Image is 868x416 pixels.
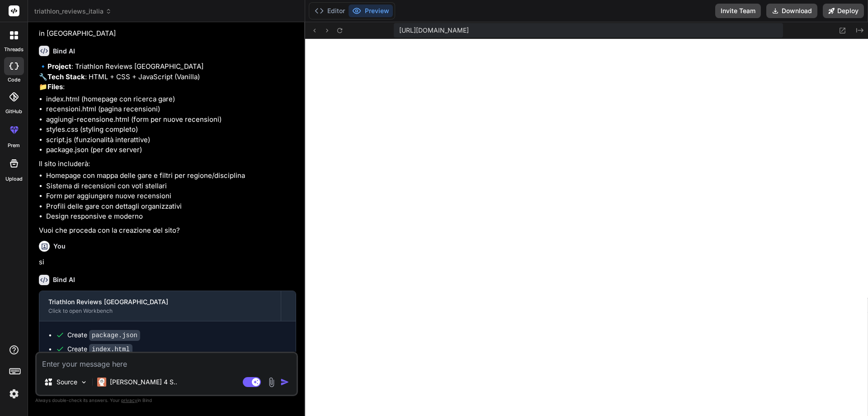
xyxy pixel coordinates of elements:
[46,181,296,191] li: Sistema di recensioni con voti stellari
[39,159,296,169] p: Il sito includerà:
[47,72,85,81] strong: Tech Stack
[110,378,177,387] p: [PERSON_NAME] 4 S..
[35,396,298,405] p: Always double-check its answers. Your in Bind
[46,115,296,125] li: aggiungi-recensione.html (form per nuove recensioni)
[48,307,272,315] div: Click to open Workbench
[34,7,112,16] span: triathlon_reviews_italia
[121,397,137,403] span: privacy
[399,26,469,35] span: [URL][DOMAIN_NAME]
[47,62,71,71] strong: Project
[6,386,22,402] img: settings
[46,124,296,135] li: styles.css (styling completo)
[89,330,140,341] code: package.json
[280,378,289,387] img: icon
[46,211,296,222] li: Design responsive e moderno
[80,378,88,386] img: Pick Models
[8,76,20,84] label: code
[39,225,296,236] p: Vuoi che proceda con la creazione del sito?
[53,242,66,251] h6: You
[766,4,817,18] button: Download
[46,135,296,145] li: script.js (funzionalità interattive)
[823,4,864,18] button: Deploy
[67,344,132,354] div: Create
[48,297,272,306] div: Triathlon Reviews [GEOGRAPHIC_DATA]
[305,39,868,416] iframe: Preview
[311,5,349,17] button: Editor
[47,82,63,91] strong: Files
[39,62,296,92] p: 🔹 : Triathlon Reviews [GEOGRAPHIC_DATA] 🔧 : HTML + CSS + JavaScript (Vanilla) 📁 :
[89,344,132,355] code: index.html
[46,171,296,181] li: Homepage con mappa delle gare e filtri per regione/disciplina
[349,5,393,17] button: Preview
[46,191,296,201] li: Form per aggiungere nuove recensioni
[5,108,22,115] label: GitHub
[53,275,75,284] h6: Bind AI
[266,377,277,387] img: attachment
[39,291,281,321] button: Triathlon Reviews [GEOGRAPHIC_DATA]Click to open Workbench
[8,142,20,149] label: prem
[97,378,106,387] img: Claude 4 Sonnet
[57,378,77,387] p: Source
[46,104,296,115] li: recensioni.html (pagina recensioni)
[46,201,296,212] li: Profili delle gare con dettagli organizzativi
[4,46,24,53] label: threads
[46,145,296,155] li: package.json (per dev server)
[5,175,23,183] label: Upload
[46,94,296,105] li: index.html (homepage con ricerca gare)
[715,4,761,18] button: Invite Team
[53,47,75,56] h6: Bind AI
[67,330,140,340] div: Create
[39,257,296,268] p: si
